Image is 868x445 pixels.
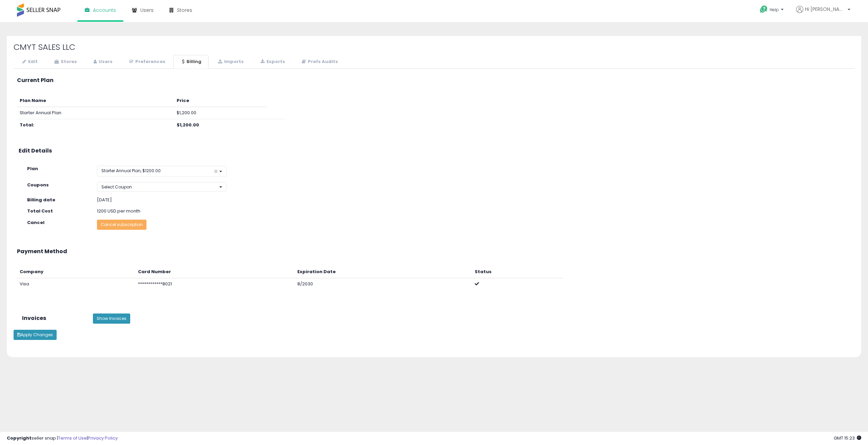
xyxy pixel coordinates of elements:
[22,315,83,321] h3: Invoices
[295,278,472,290] td: 8/2030
[120,55,173,69] a: Preferences
[17,107,174,119] td: Starter Annual Plan
[252,55,292,69] a: Exports
[101,184,132,190] span: Select Coupon
[135,266,295,278] th: Card Number
[27,219,44,226] strong: Cancel
[17,278,135,290] td: Visa
[17,77,851,83] h3: Current Plan
[214,168,218,175] span: ×
[27,208,53,214] strong: Total Cost
[17,248,851,255] h3: Payment Method
[14,55,45,69] a: Edit
[97,197,296,203] div: [DATE]
[19,148,849,154] h3: Edit Details
[177,7,192,14] span: Stores
[295,266,472,278] th: Expiration Date
[20,122,34,128] b: Total:
[17,95,174,107] th: Plan Name
[472,266,563,278] th: Status
[93,7,116,14] span: Accounts
[173,55,209,69] a: Billing
[174,95,267,107] th: Price
[85,55,120,69] a: Users
[174,107,267,119] td: $1,200.00
[14,330,57,340] button: Apply Changes
[97,166,226,177] button: Starter Annual Plan, $1200.00 ×
[97,182,226,192] button: Select Coupon
[796,6,850,21] a: Hi [PERSON_NAME]
[177,122,199,128] b: $1,200.00
[27,165,38,172] strong: Plan
[101,168,161,174] span: Starter Annual Plan, $1200.00
[759,5,768,14] i: Get Help
[97,220,146,230] button: Cancel subscription
[45,55,84,69] a: Stores
[209,55,251,69] a: Imports
[140,7,154,14] span: Users
[293,55,345,69] a: Prefs Audits
[27,182,49,188] strong: Coupons
[92,208,301,215] div: 1200 USD per month
[805,6,846,13] span: Hi [PERSON_NAME]
[93,313,130,324] button: Show Invoices
[27,197,55,203] strong: Billing date
[14,43,854,52] h2: CMYT SALES LLC
[17,266,135,278] th: Company
[770,7,779,13] span: Help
